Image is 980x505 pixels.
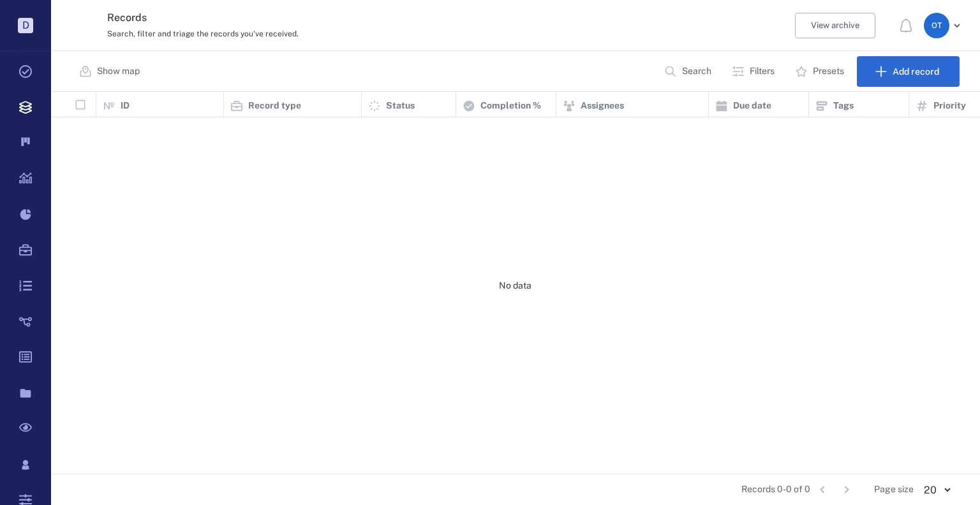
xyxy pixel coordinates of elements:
div: No data [51,117,979,455]
nav: pagination navigation [810,479,859,500]
p: D [18,18,33,33]
h3: Records [107,10,639,26]
p: Priority [933,100,966,112]
div: 20 [914,483,960,497]
span: Records 0-0 of 0 [741,483,810,496]
div: O T [924,13,949,38]
p: Tags [833,100,854,112]
p: Filters [750,65,775,78]
button: Show map [71,56,150,87]
p: Show map [97,65,140,78]
span: Search, filter and triage the records you've received. [107,29,299,38]
p: ID [121,100,130,112]
button: Add record [857,56,960,87]
p: Presets [813,65,844,78]
p: Status [386,100,415,112]
button: Presets [787,56,854,87]
p: Due date [733,100,771,112]
p: Search [682,65,711,78]
p: Record type [248,100,301,112]
p: Completion % [480,100,541,112]
button: View archive [795,13,875,38]
button: Filters [724,56,785,87]
span: Page size [874,483,914,496]
p: Assignees [581,100,624,112]
button: OT [924,13,965,38]
button: Search [657,56,722,87]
